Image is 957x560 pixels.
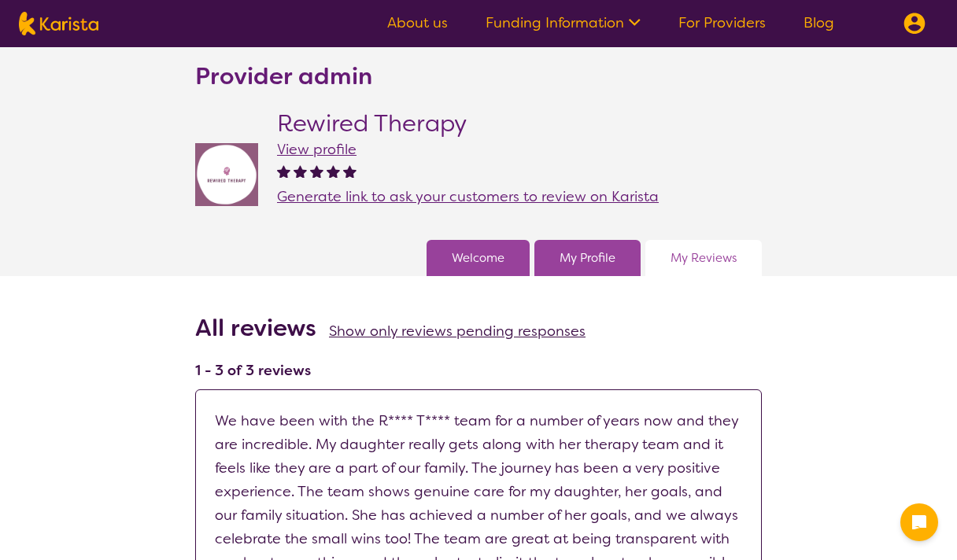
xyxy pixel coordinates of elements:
[19,12,98,35] img: Karista logo
[678,13,766,32] a: For Providers
[327,164,340,178] img: fullstar
[387,13,448,32] a: About us
[804,13,834,32] a: Blog
[560,246,615,270] a: My Profile
[294,164,307,178] img: fullstar
[277,185,659,208] a: Generate link to ask your customers to review on Karista
[452,246,504,270] a: Welcome
[195,143,258,206] img: jovdti8ilrgkpezhq0s9.png
[486,13,641,32] a: Funding Information
[195,314,316,342] h2: All reviews
[277,109,659,138] h2: Rewired Therapy
[671,246,737,270] a: My Reviews
[903,13,926,35] img: menu
[195,62,372,90] h2: Provider admin
[277,187,659,206] span: Generate link to ask your customers to review on Karista
[277,164,290,178] img: fullstar
[277,140,357,159] a: View profile
[195,361,762,380] h4: 1 - 3 of 3 reviews
[343,164,357,178] img: fullstar
[310,164,323,178] img: fullstar
[329,322,586,341] a: Show only reviews pending responses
